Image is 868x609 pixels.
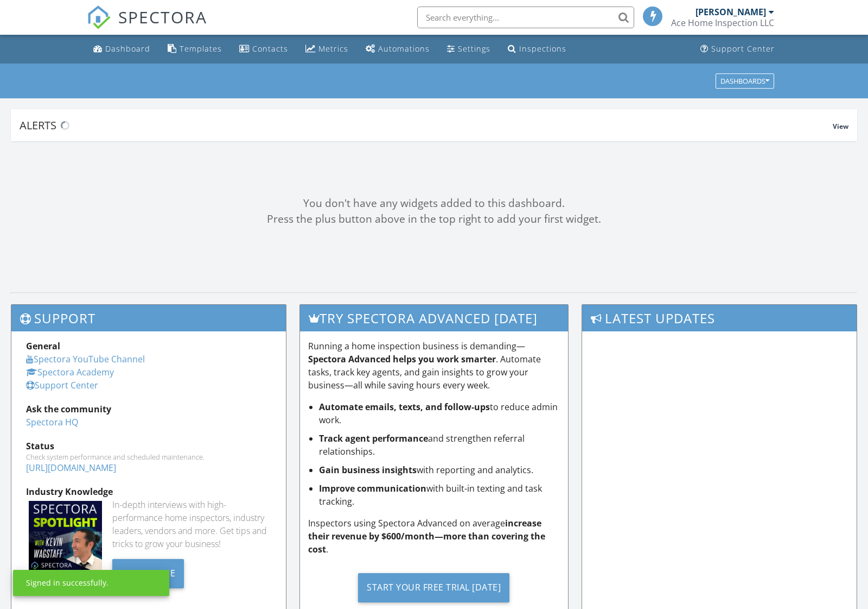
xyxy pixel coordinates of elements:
div: Ace Home Inspection LLC [671,17,774,28]
a: Dashboard [89,39,155,59]
strong: General [26,340,60,352]
div: Dashboards [720,77,769,85]
div: In-depth interviews with high-performance home inspectors, industry leaders, vendors and more. Ge... [112,498,271,550]
a: Templates [163,39,226,59]
a: Spectora Academy [26,366,114,378]
a: Inspections [503,39,571,59]
div: Signed in successfully. [26,577,108,588]
strong: Track agent performance [319,432,428,444]
p: Inspectors using Spectora Advanced on average . [308,517,560,556]
div: Press the plus button above in the top right to add your first widget. [11,211,857,227]
div: Start Your Free Trial [DATE] [358,573,509,602]
a: Support Center [26,379,98,391]
strong: Automate emails, texts, and follow-ups [319,401,490,413]
button: Dashboards [716,73,774,89]
a: Support Center [696,39,779,59]
div: Industry Knowledge [26,485,271,498]
div: Status [26,440,271,453]
div: Templates [180,43,222,54]
div: Settings [458,43,490,54]
li: with built-in texting and task tracking. [319,482,560,508]
h3: Latest Updates [582,305,857,331]
div: Automations [378,43,430,54]
a: SPECTORA [87,15,207,37]
h3: Support [11,305,286,331]
div: [PERSON_NAME] [695,7,766,17]
a: Spectora HQ [26,416,78,428]
div: Alerts [20,118,833,133]
a: Settings [443,39,495,59]
img: Spectoraspolightmain [29,501,102,574]
li: with reporting and analytics. [319,463,560,476]
a: [URL][DOMAIN_NAME] [26,462,116,474]
a: Listen Here [112,567,184,579]
input: Search everything... [417,7,634,28]
div: Metrics [318,43,348,54]
div: Check system performance and scheduled maintenance. [26,453,271,461]
strong: Gain business insights [319,464,417,476]
strong: Improve communication [319,482,426,494]
a: Spectora YouTube Channel [26,353,145,365]
div: Dashboard [105,43,150,54]
p: Running a home inspection business is demanding— . Automate tasks, track key agents, and gain ins... [308,340,560,392]
a: Contacts [235,39,292,59]
span: SPECTORA [118,5,207,28]
a: Metrics [301,39,353,59]
div: Contacts [252,43,288,54]
div: Listen Here [112,559,184,588]
div: Inspections [519,43,566,54]
div: You don't have any widgets added to this dashboard. [11,196,857,211]
span: View [833,122,848,131]
strong: Spectora Advanced helps you work smarter [308,353,496,365]
li: and strengthen referral relationships. [319,432,560,458]
div: Support Center [711,43,775,54]
a: Automations (Basic) [361,39,434,59]
strong: increase their revenue by $600/month—more than covering the cost [308,517,545,555]
div: Ask the community [26,403,271,416]
img: The Best Home Inspection Software - Spectora [87,5,111,29]
li: to reduce admin work. [319,400,560,426]
h3: Try spectora advanced [DATE] [300,305,568,331]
